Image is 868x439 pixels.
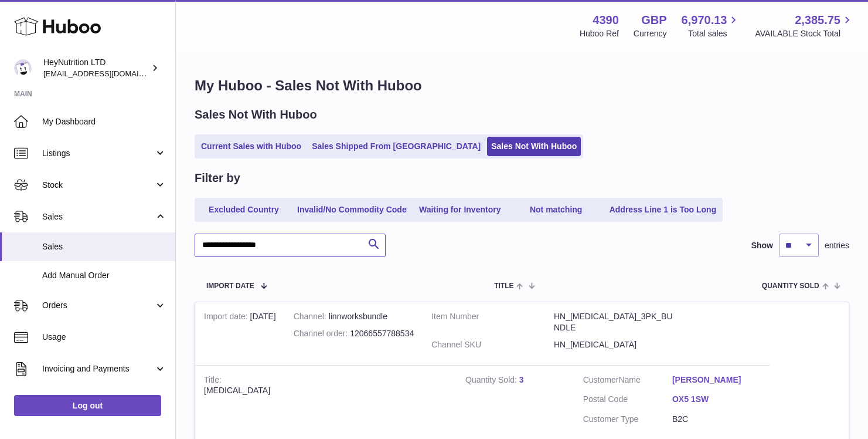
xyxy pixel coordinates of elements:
div: Currency [634,28,667,39]
dt: Channel SKU [431,339,554,350]
span: My Dashboard [42,116,166,127]
a: OX5 1SW [672,394,761,405]
dd: HN_[MEDICAL_DATA] [554,339,676,350]
dt: Customer Type [583,414,672,425]
dt: Item Number [431,311,554,333]
dd: B2C [672,414,761,425]
dt: Postal Code [583,394,672,408]
a: Sales Shipped From [GEOGRAPHIC_DATA] [308,137,485,156]
strong: Title [204,375,222,387]
h2: Filter by [195,170,240,186]
span: Customer [583,375,619,384]
strong: Channel order [294,329,350,341]
strong: Import date [204,312,250,324]
span: Quantity Sold [762,282,819,290]
span: Usage [42,332,166,343]
a: 6,970.13 Total sales [682,12,741,39]
strong: Channel [294,312,329,324]
a: Log out [14,395,161,416]
td: [DATE] [195,302,285,365]
span: Listings [42,148,154,159]
span: Import date [206,282,254,290]
a: Waiting for Inventory [413,200,507,219]
a: [PERSON_NAME] [672,374,761,386]
a: Sales Not With Huboo [487,137,581,156]
a: Current Sales with Huboo [197,137,305,156]
span: Invoicing and Payments [42,363,154,374]
div: [MEDICAL_DATA] [204,385,448,396]
span: [EMAIL_ADDRESS][DOMAIN_NAME] [43,69,172,78]
span: 2,385.75 [795,12,840,28]
dt: Name [583,374,672,389]
span: Add Manual Order [42,270,166,281]
span: 6,970.13 [682,12,727,28]
div: linnworksbundle [294,311,414,322]
a: 3 [519,375,524,384]
span: Sales [42,211,154,222]
strong: 4390 [593,12,619,28]
label: Show [751,240,773,251]
a: Invalid/No Commodity Code [293,200,411,219]
div: Huboo Ref [580,28,619,39]
span: Orders [42,300,154,311]
span: AVAILABLE Stock Total [755,28,854,39]
strong: Quantity Sold [465,375,519,387]
span: Title [494,282,513,290]
h2: Sales Not With Huboo [195,107,317,123]
span: Sales [42,241,166,252]
strong: GBP [641,12,666,28]
a: Address Line 1 is Too Long [605,200,721,219]
div: HeyNutrition LTD [43,57,149,79]
span: entries [825,240,849,251]
h1: My Huboo - Sales Not With Huboo [195,76,849,95]
a: Excluded Country [197,200,291,219]
img: info@heynutrition.com [14,59,32,77]
a: Not matching [509,200,603,219]
dd: HN_[MEDICAL_DATA]_3PK_BUNDLE [554,311,676,333]
a: 2,385.75 AVAILABLE Stock Total [755,12,854,39]
span: Stock [42,180,154,191]
div: 12066557788534 [294,328,414,339]
span: Total sales [688,28,740,39]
